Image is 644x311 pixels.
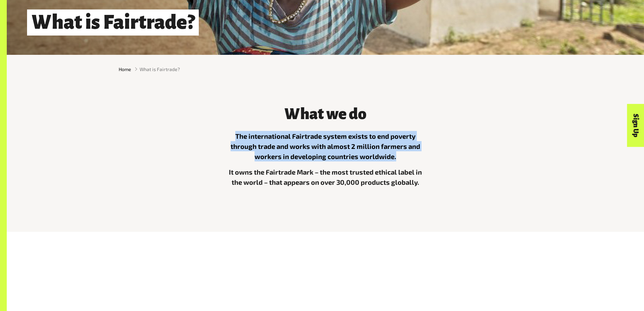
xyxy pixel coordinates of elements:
span: What is Fairtrade? [140,66,180,73]
h1: What is Fairtrade? [27,9,199,36]
h3: What we do [224,106,427,123]
p: It owns the Fairtrade Mark – the most trusted ethical label in the world – that appears on over 3... [224,167,427,187]
a: Home [119,66,131,73]
p: The international Fairtrade system exists to end poverty through trade and works with almost 2 mi... [224,131,427,161]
